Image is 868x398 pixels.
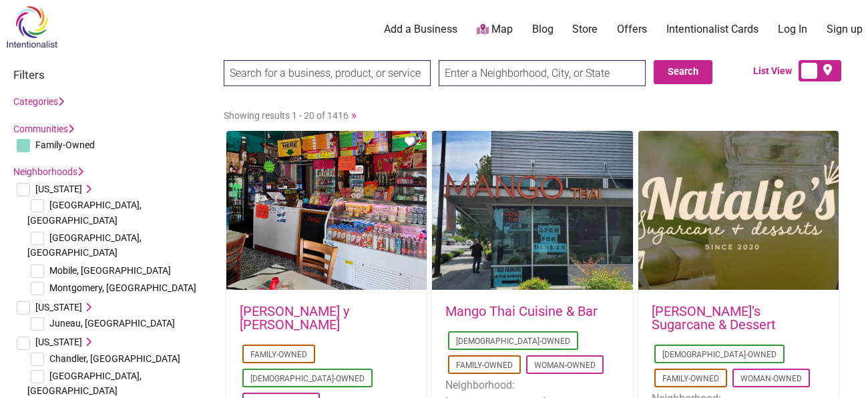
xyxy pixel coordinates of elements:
[662,374,719,383] a: Family-Owned
[35,337,82,347] span: [US_STATE]
[250,350,307,359] a: Family-Owned
[13,124,74,134] a: Communities
[49,265,171,276] span: Mobile, [GEOGRAPHIC_DATA]
[49,353,180,364] span: Chandler, [GEOGRAPHIC_DATA]
[617,22,647,37] a: Offers
[445,303,598,319] a: Mango Thai Cuisine & Bar
[35,184,82,194] span: [US_STATE]
[572,22,598,37] a: Store
[27,232,142,258] span: [GEOGRAPHIC_DATA], [GEOGRAPHIC_DATA]
[534,361,596,370] a: Woman-Owned
[439,60,646,86] input: Enter a Neighborhood, City, or State
[13,96,64,107] a: Categories
[532,22,554,37] a: Blog
[654,60,712,84] button: Search
[27,371,142,396] span: [GEOGRAPHIC_DATA], [GEOGRAPHIC_DATA]
[49,318,175,329] span: Juneau, [GEOGRAPHIC_DATA]
[456,337,570,346] a: [DEMOGRAPHIC_DATA]-Owned
[827,22,863,37] a: Sign up
[224,110,349,121] span: Showing results 1 - 20 of 1416
[351,108,357,122] a: »
[35,302,82,313] span: [US_STATE]
[456,361,513,370] a: Family-Owned
[477,22,513,37] a: Map
[49,282,196,293] span: Montgomery, [GEOGRAPHIC_DATA]
[35,140,95,150] span: Family-Owned
[384,22,457,37] a: Add a Business
[27,200,142,225] span: [GEOGRAPHIC_DATA], [GEOGRAPHIC_DATA]
[250,374,365,383] a: [DEMOGRAPHIC_DATA]-Owned
[740,374,802,383] a: Woman-Owned
[666,22,758,37] a: Intentionalist Cards
[224,60,431,86] input: Search for a business, product, or service
[652,303,776,333] a: [PERSON_NAME]’s Sugarcane & Dessert
[240,303,349,333] a: [PERSON_NAME] y [PERSON_NAME]
[753,64,799,78] span: List View
[13,166,83,177] a: Neighborhoods
[13,68,210,81] h3: Filters
[662,350,777,359] a: [DEMOGRAPHIC_DATA]-Owned
[778,22,807,37] a: Log In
